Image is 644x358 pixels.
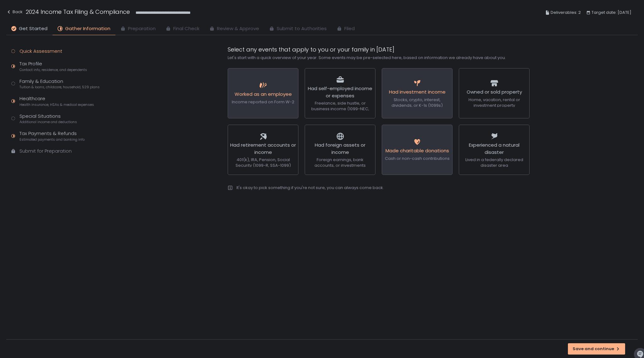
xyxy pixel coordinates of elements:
[19,60,87,72] div: Tax Profile
[26,8,130,16] h1: 2024 Income Tax Filing & Compliance
[467,89,522,95] span: Owned or sold property
[469,97,520,108] span: Home, vacation, rental or investment property
[235,91,292,97] span: Worked as an employee
[315,142,365,155] span: Had foreign assets or income
[232,99,294,105] span: Income reported on Form W-2
[19,95,94,107] div: Healthcare
[19,68,87,72] span: Contact info, residence, and dependents
[277,25,327,32] span: Submit to Authorities
[591,9,631,16] span: Target date: [DATE]
[128,25,156,32] span: Preparation
[19,78,100,90] div: Family & Education
[6,8,23,18] button: Back
[469,142,519,155] span: Experienced a natural disaster
[391,97,443,108] span: Stocks, crypto, interest, dividends, or K-1s (1099s)
[6,8,23,16] div: Back
[236,185,384,191] div: It's okay to pick something if you're not sure, you can always come back.
[19,130,85,142] div: Tax Payments & Refunds
[230,142,296,155] span: Had retirement accounts or income
[314,157,366,168] span: Foreign earnings, bank accounts, or investments
[19,113,77,125] div: Special Situations
[385,155,450,161] span: Cash or non-cash contributions
[389,89,446,95] span: Had investment income
[19,120,77,124] span: Additional income and deductions
[173,25,199,32] span: Final Check
[19,102,94,107] span: Health insurance, HSAs & medical expenses
[551,9,581,16] span: Deliverables: 2
[19,25,47,32] span: Get Started
[465,157,523,168] span: Lived in a federally declared disaster area
[573,346,620,352] div: Save and continue
[19,148,72,155] div: Submit for Preparation
[568,343,625,355] button: Save and continue
[308,85,372,99] span: Had self-employed income or expenses
[386,147,449,154] span: Made charitable donations
[19,137,85,142] span: Estimated payments and banking info
[19,85,100,89] span: Tuition & loans, childcare, household, 529 plans
[65,25,110,32] span: Gather Information
[228,45,530,54] h1: Select any events that apply to you or your family in [DATE]
[236,157,291,168] span: 401(k), IRA, Pension, Social Security (1099-R, SSA-1099)
[344,25,355,32] span: Filed
[19,48,62,55] div: Quick Assessment
[311,100,369,117] span: Freelance, side hustle, or business income (1099-NEC, 1099-K)
[217,25,259,32] span: Review & Approve
[228,55,530,61] div: Let's start with a quick overview of your year. Some events may be pre-selected here, based on in...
